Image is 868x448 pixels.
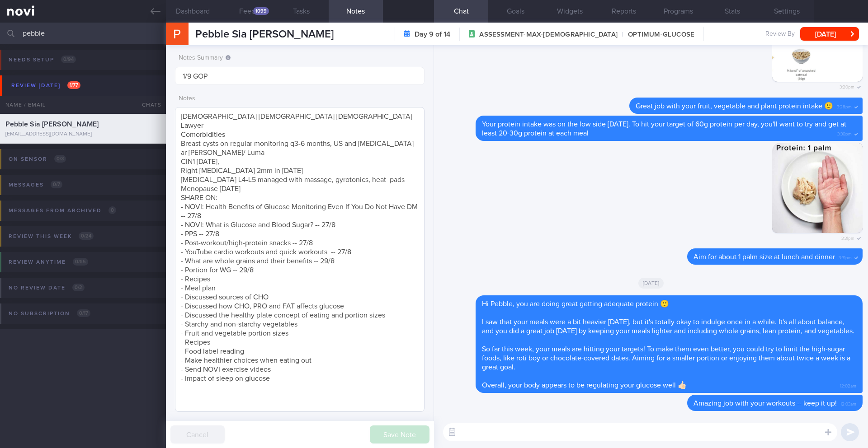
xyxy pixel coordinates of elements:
div: Needs setup [6,54,78,66]
span: I saw that your meals were a bit heavier [DATE], but it's totally okay to indulge once in a while... [482,318,854,335]
span: 0 / 94 [61,56,76,63]
div: 1099 [253,7,269,15]
span: 0 / 2 [72,284,85,291]
span: 0 / 17 [77,309,90,317]
span: 3:31pm [839,252,852,261]
span: 0 / 24 [79,232,94,240]
span: Overall, your body appears to be regulating your glucose well 👍🏻 [482,382,687,389]
span: 1 / 77 [67,81,80,89]
strong: Day 9 of 14 [415,30,450,39]
img: Photo by Angena [772,143,863,233]
span: 3:30pm [837,129,852,137]
label: Notes [179,95,421,103]
span: 3:28pm [837,102,852,110]
span: 0 [108,206,116,214]
div: [EMAIL_ADDRESS][DOMAIN_NAME] [5,131,160,138]
div: Chats [130,96,166,114]
span: [DATE] [638,278,664,289]
span: 3:31pm [841,233,854,242]
span: Pebble Sia [PERSON_NAME] [5,121,99,128]
div: On sensor [6,153,68,165]
div: No review date [6,282,87,294]
label: Notes Summary [179,54,421,62]
span: ASSESSMENT-MAX-[DEMOGRAPHIC_DATA] [479,30,618,39]
div: Review [DATE] [9,79,83,92]
div: Messages [6,179,65,191]
span: OPTIMUM-GLUCOSE [618,30,694,39]
span: 0 / 3 [54,155,66,163]
span: 12:02am [840,381,856,389]
button: [DATE] [800,27,859,41]
span: Amazing job with your workouts -- keep it up! [693,400,837,407]
span: Pebble Sia [PERSON_NAME] [195,29,334,40]
span: So far this week, your meals are hitting your targets! To make them even better, you could try to... [482,345,850,371]
span: Great job with your fruit, vegetable and plant protein intake 🙂 [636,103,833,110]
span: Hi Pebble, you are doing great getting adequate protein 🙂 [482,300,669,308]
span: Review By [765,30,795,38]
span: Your protein intake was on the low side [DATE]. To hit your target of 60g protein per day, you'll... [482,121,846,137]
span: Aim for about 1 palm size at lunch and dinner [693,253,835,261]
div: Review anytime [6,256,90,268]
div: No subscription [6,308,93,320]
div: Messages from Archived [6,205,118,217]
span: 3:20pm [840,82,854,90]
span: 12:03am [840,399,856,407]
span: 0 / 7 [51,181,62,188]
span: 0 / 65 [73,258,88,266]
div: Review this week [6,230,96,243]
